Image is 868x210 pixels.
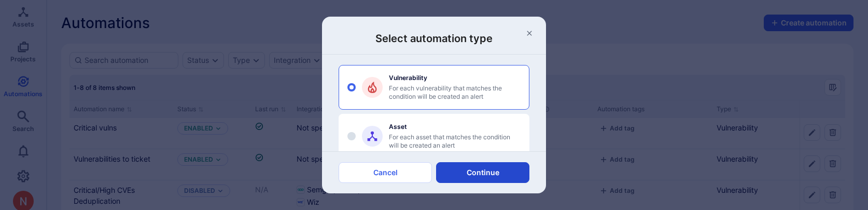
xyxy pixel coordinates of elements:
h3: Select automation type [339,31,529,46]
button: Continue [436,162,529,183]
button: Cancel [339,162,432,183]
span: For each asset that matches the condition will be created an alert [389,133,521,150]
div: select automation type [339,65,529,207]
span: Asset [389,123,521,130]
label: option Asset [339,114,529,159]
span: Vulnerability [389,74,521,82]
span: For each vulnerability that matches the condition will be created an alert [389,84,521,101]
label: option Vulnerability [339,65,529,110]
